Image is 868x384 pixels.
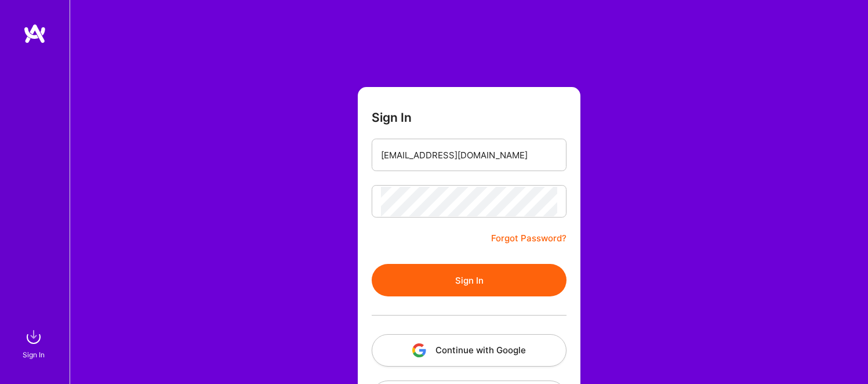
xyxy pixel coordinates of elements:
[372,110,412,125] h3: Sign In
[372,264,566,296] button: Sign In
[24,325,45,361] a: sign inSign In
[491,231,566,245] a: Forgot Password?
[23,349,45,361] div: Sign In
[381,140,557,170] input: Email...
[372,334,566,367] button: Continue with Google
[23,23,46,44] img: logo
[412,343,426,357] img: icon
[22,325,45,349] img: sign in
